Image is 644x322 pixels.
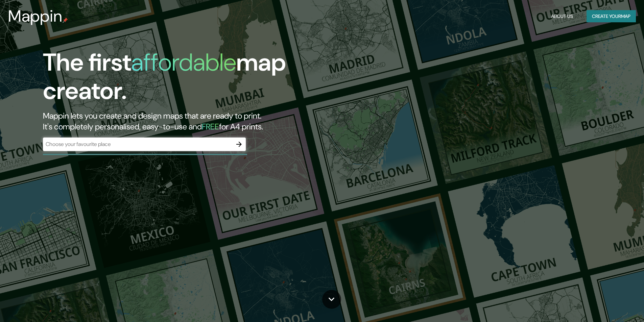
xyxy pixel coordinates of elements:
input: Choose your favourite place [43,140,232,148]
iframe: Help widget launcher [584,296,637,315]
h5: FREE [202,121,219,132]
h2: Mappin lets you create and design maps that are ready to print. It's completely personalised, eas... [43,110,365,132]
img: mappin-pin [63,18,68,23]
button: Create yourmap [587,10,636,23]
h1: affordable [131,47,236,78]
button: About Us [548,10,576,23]
h3: Mappin [8,7,63,26]
h1: The first map creator. [43,48,365,110]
